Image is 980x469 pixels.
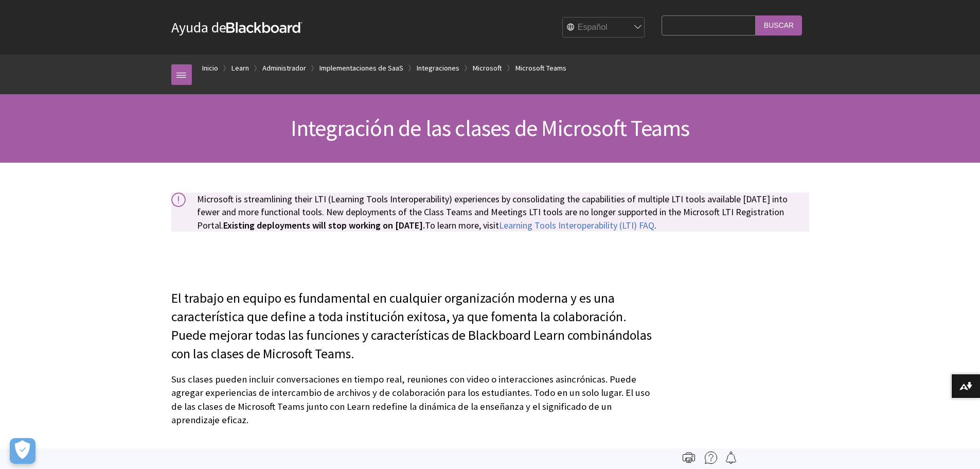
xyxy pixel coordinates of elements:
[756,15,802,36] input: Buscar
[291,114,690,142] span: Integración de las clases de Microsoft Teams
[171,193,809,232] p: Microsoft is streamlining their LTI (Learning Tools Interoperability) experiences by consolidatin...
[262,62,306,75] a: Administrador
[705,451,717,464] img: More help
[171,18,302,37] a: Ayuda deBlackboard
[223,219,425,231] strong: Existing deployments will stop working on [DATE].
[683,451,695,464] img: Print
[725,451,737,464] img: Follow this page
[473,62,502,75] a: Microsoft
[226,22,302,33] strong: Blackboard
[319,62,403,75] a: Implementaciones de SaaS
[499,219,654,232] a: Learning Tools Interoperability (LTI) FAQ
[563,18,645,38] select: Site Language Selector
[417,62,459,75] a: Integraciones
[10,438,35,464] button: Abrir preferencias
[515,62,566,75] a: Microsoft Teams
[231,62,249,75] a: Learn
[171,373,657,427] p: Sus clases pueden incluir conversaciones en tiempo real, reuniones con video o interacciones asin...
[171,289,657,363] p: El trabajo en equipo es fundamental en cualquier organización moderna y es una característica que...
[202,62,218,75] a: Inicio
